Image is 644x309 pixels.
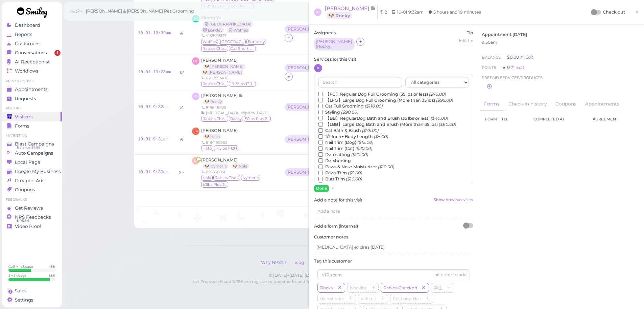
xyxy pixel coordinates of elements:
[2,286,62,295] a: Sales
[603,9,625,16] label: Check out
[314,38,356,51] div: [PERSON_NAME] (Rocky)
[459,30,473,36] label: Tip
[314,185,329,192] button: Done
[286,137,324,142] div: [PERSON_NAME] ( Hato )
[511,65,524,70] a: Edit
[318,103,383,109] label: Cat Full Grooming
[346,176,362,181] i: ($10.00)
[319,296,345,301] span: do not take
[180,70,184,75] i: 12
[482,74,543,81] span: Prepaid services/products
[480,111,528,127] th: Form title
[316,244,471,250] p: [MEDICAL_DATA] expires [DATE]
[314,197,473,203] label: Add a note for this visit
[327,12,352,19] a: 🐶 Rocky
[318,115,448,121] label: 【BB】RegularDog Bath and Brush (35 lbs or less)
[201,157,253,169] a: [PERSON_NAME] 🐶 Nymeria 🐶 Nala
[318,92,323,96] input: 【FG】Regular Dog Full Grooming (35 lbs or less) ($70.00)
[201,45,228,52] span: Rabies Checked
[351,152,368,157] i: ($20.00)
[2,158,62,167] a: Local Page
[15,169,61,174] span: Google My Business
[318,140,323,144] input: Nail Trim (Dog) ($15.00)
[314,56,473,62] label: Services for this visit
[374,134,388,139] i: ($5.00)
[49,273,55,278] div: 88 %
[2,121,62,131] a: Forms
[15,187,35,193] span: Coupons
[17,218,31,224] span: NPS® 94
[201,116,228,122] span: Rabies Checked
[318,165,323,169] input: Paws & Nose Moisturizer ($10.00)
[15,214,51,220] span: NPS Feedbacks
[385,9,387,15] span: 2
[318,109,358,115] label: Styling
[362,128,379,133] i: ($75.00)
[318,158,323,163] input: De-sheding
[2,48,62,57] a: Conversations 1
[439,122,456,127] i: ($60.00)
[241,175,260,181] span: Nymeria
[286,65,324,70] div: [PERSON_NAME] ( [PERSON_NAME] )
[357,140,373,145] i: ($15.00)
[201,128,238,133] span: [PERSON_NAME]
[2,66,62,76] a: Workflows
[201,105,271,110] div: 8186410631
[201,27,224,33] a: 🐱 Berkley
[318,122,323,127] input: 【LBB】Large Dog Bath and Brush (More than 35 lbs) ($60.00)
[2,79,62,83] li: Appointments
[201,93,239,98] span: [PERSON_NAME]
[285,103,327,112] div: [PERSON_NAME] (Rocky)
[15,96,36,101] span: Requests
[2,39,62,48] a: Customers
[314,8,321,16] span: RS
[258,260,290,265] a: Why NPS®?
[285,135,327,144] div: [PERSON_NAME] (Hato)
[206,111,269,115] span: [MEDICAL_DATA] expires [DATE]
[180,105,183,110] i: 2
[434,197,473,203] a: Show previous visits
[318,97,453,103] label: 【LFG】Large Dog Full Grooming (More than 35 lbs)
[15,141,54,147] span: Blast Campaigns
[201,58,238,63] span: [PERSON_NAME]
[15,178,45,184] span: Groupon Ads
[15,224,41,229] span: Video Proof
[2,176,62,185] a: Groupon Ads
[317,269,470,280] input: VIP,spam
[2,167,62,176] a: Google My Business
[213,175,240,181] span: Rabies Checked
[318,158,351,164] label: De-sheding
[219,39,246,45] span: Princeton
[318,77,402,88] input: Search
[480,97,504,112] a: Forms
[2,197,62,202] li: Feedbacks
[314,223,473,229] label: Add a form (internal)
[15,123,29,129] span: Forms
[314,30,336,36] label: Assignees
[192,279,513,290] small: Net Promoter® and NPS® are registered trademarks and Net Promoter Score and Net Promoter System a...
[15,59,50,65] span: AI Receptionist
[286,27,324,32] div: [PERSON_NAME] ( Waffles, Berkley )
[482,55,502,60] span: Balance
[520,55,533,60] a: Edit
[201,175,213,181] span: Nala
[2,94,62,103] a: Requests
[201,39,218,45] span: Waffles
[316,39,353,49] div: [PERSON_NAME] ( Rocky )
[285,25,369,34] div: [PERSON_NAME] (Waffles, Berkley) [PERSON_NAME] ([GEOGRAPHIC_DATA])
[203,64,245,69] a: 🐶 [PERSON_NAME]
[15,22,40,28] span: Dashboard
[49,264,55,269] div: 48 %
[318,91,446,97] label: 【FG】Regular Dog Full Grooming (35 lbs or less)
[2,222,62,231] a: Video Proof
[285,64,369,73] div: [PERSON_NAME] ([PERSON_NAME]) [PERSON_NAME] ([PERSON_NAME])
[2,133,62,138] li: Marketing
[15,68,39,74] span: Workflows
[318,98,323,102] input: 【LFG】Large Dog Full Grooming (More than 35 lbs) ($95.00)
[138,170,168,175] a: 10-01 9:30am
[201,128,238,139] a: [PERSON_NAME] 🐶 Hato
[314,258,473,264] label: Tag this customer
[2,30,62,39] a: Reports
